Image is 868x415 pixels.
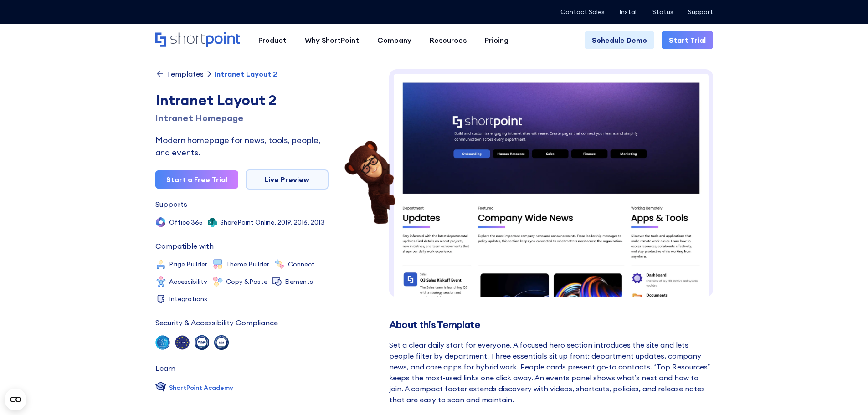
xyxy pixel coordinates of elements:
div: Templates [166,70,204,77]
div: Supports [155,200,187,208]
div: Company [377,35,411,46]
div: ShortPoint Academy [169,383,233,393]
div: Copy &Paste [226,278,267,285]
div: Why ShortPoint [305,35,359,46]
div: Pricing [485,35,508,46]
a: Company [368,31,421,49]
div: Modern homepage for news, tools, people, and events. [155,134,329,159]
a: Home [155,32,240,48]
button: Open CMP widget [5,389,26,410]
div: Intranet Layout 2 [215,70,277,77]
div: Resources [430,35,467,46]
a: Support [688,8,713,15]
div: Office 365 [169,219,203,225]
img: soc 2 [155,335,170,350]
a: ShortPoint Academy [155,381,233,395]
div: Accessibility [169,278,207,285]
a: Why ShortPoint [296,31,368,49]
iframe: Chat Widget [704,309,868,415]
h2: About this Template [389,319,713,330]
div: Theme Builder [226,261,269,267]
div: SharePoint Online, 2019, 2016, 2013 [220,219,324,225]
div: Set a clear daily start for everyone. A focused hero section introduces the site and lets people ... [389,339,713,405]
a: Status [652,8,673,15]
a: Contact Sales [560,8,605,15]
div: Elements [285,278,313,285]
div: Compatible with [155,242,214,250]
a: Templates [155,69,204,78]
a: Start Trial [662,31,713,49]
div: Page Builder [169,261,207,267]
a: Live Preview [246,169,329,190]
h1: Intranet Homepage [155,111,329,125]
div: Learn [155,364,175,372]
a: Pricing [476,31,518,49]
a: Resources [421,31,476,49]
a: Schedule Demo [585,31,654,49]
div: Connect [288,261,315,267]
a: Start a Free Trial [155,170,238,189]
div: Security & Accessibility Compliance [155,319,278,326]
div: Integrations [169,296,207,302]
div: Product [258,35,287,46]
div: Intranet Layout 2 [155,89,329,111]
a: Product [249,31,296,49]
a: Install [619,8,638,15]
